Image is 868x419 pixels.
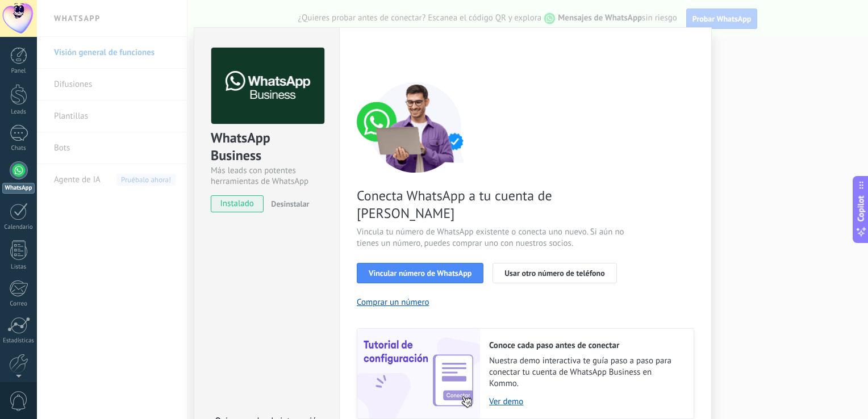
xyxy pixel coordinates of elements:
[357,82,476,173] img: connect number
[493,263,616,283] button: Usar otro número de teléfono
[856,196,867,222] span: Copilot
[2,300,35,308] div: Correo
[211,129,323,165] div: WhatsApp Business
[489,396,682,407] a: Ver demo
[357,297,429,308] button: Comprar un número
[2,183,35,194] div: WhatsApp
[489,340,682,351] h2: Conoce cada paso antes de conectar
[357,187,627,222] span: Conecta WhatsApp a tu cuenta de [PERSON_NAME]
[266,195,309,212] button: Desinstalar
[357,263,483,283] button: Vincular número de WhatsApp
[2,263,35,271] div: Listas
[357,227,627,249] span: Vincula tu número de WhatsApp existente o conecta uno nuevo. Si aún no tienes un número, puedes c...
[489,355,682,389] span: Nuestra demo interactiva te guía paso a paso para conectar tu cuenta de WhatsApp Business en Kommo.
[271,199,309,209] span: Desinstalar
[2,68,35,75] div: Panel
[211,48,324,124] img: logo_main.png
[504,269,604,277] span: Usar otro número de teléfono
[2,108,35,116] div: Leads
[2,145,35,152] div: Chats
[211,165,323,187] div: Más leads con potentes herramientas de WhatsApp
[2,224,35,231] div: Calendario
[369,269,471,277] span: Vincular número de WhatsApp
[211,195,263,212] span: instalado
[2,337,35,345] div: Estadísticas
